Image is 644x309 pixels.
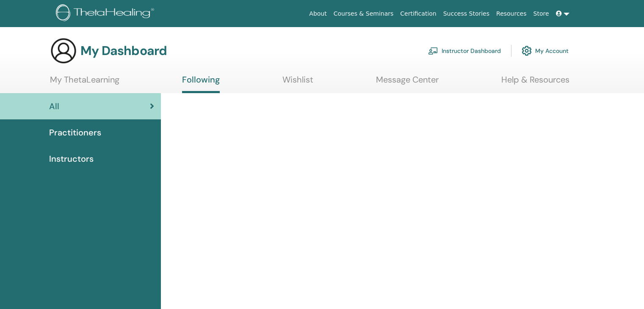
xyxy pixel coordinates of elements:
[493,6,530,22] a: Resources
[501,74,569,91] a: Help & Resources
[49,152,94,165] span: Instructors
[49,126,101,139] span: Practitioners
[428,41,501,60] a: Instructor Dashboard
[440,6,493,22] a: Success Stories
[428,47,438,55] img: chalkboard-teacher.svg
[56,4,157,23] img: logo.png
[330,6,397,22] a: Courses & Seminars
[80,43,167,58] h3: My Dashboard
[50,74,119,91] a: My ThetaLearning
[376,74,439,91] a: Message Center
[282,74,313,91] a: Wishlist
[530,6,553,22] a: Store
[182,74,220,93] a: Following
[522,44,532,58] img: cog.svg
[522,41,569,60] a: My Account
[49,100,59,113] span: All
[397,6,439,22] a: Certification
[50,37,77,64] img: generic-user-icon.jpg
[306,6,330,22] a: About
